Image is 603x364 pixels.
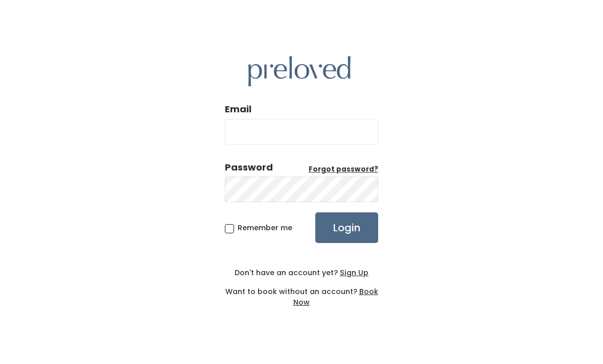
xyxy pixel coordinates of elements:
img: preloved logo [248,56,351,86]
label: Email [225,103,251,116]
div: Password [225,161,273,174]
div: Want to book without an account? [225,278,378,308]
u: Sign Up [340,268,368,278]
a: Forgot password? [309,164,378,175]
div: Don't have an account yet? [225,268,378,278]
u: Forgot password? [309,164,378,174]
input: Login [315,212,378,243]
a: Sign Up [338,268,368,278]
a: Book Now [293,286,378,307]
span: Remember me [238,223,292,233]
